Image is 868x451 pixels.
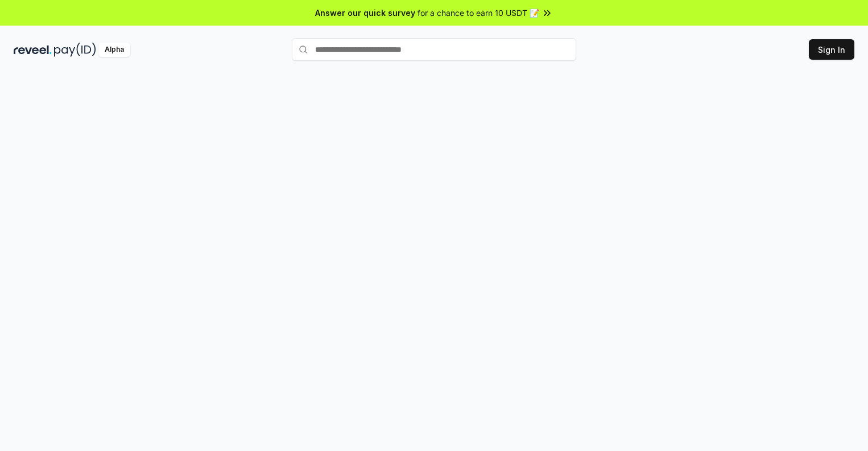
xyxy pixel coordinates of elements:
[809,39,854,60] button: Sign In
[54,43,96,57] img: pay_id
[315,7,415,19] span: Answer our quick survey
[418,7,539,19] span: for a chance to earn 10 USDT 📝
[98,43,130,57] div: Alpha
[14,43,52,57] img: reveel_dark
